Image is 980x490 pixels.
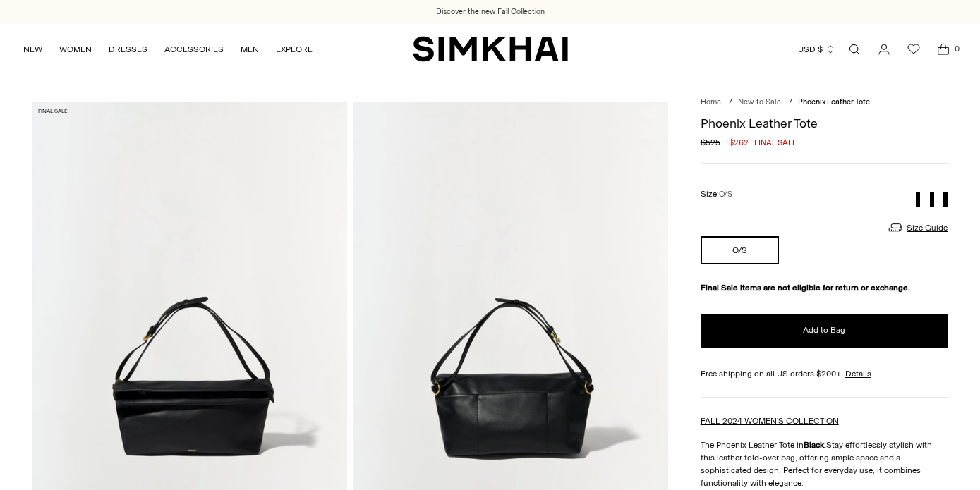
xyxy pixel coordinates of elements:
[804,440,826,450] strong: Black.
[738,97,781,106] a: New to Sale
[870,35,898,63] a: Go to the account page
[701,97,721,106] a: Home
[413,35,568,63] a: SIMKHAI
[789,97,792,109] div: /
[701,236,779,264] button: O/S
[840,35,869,63] a: Open search modal
[729,136,749,149] span: $262
[701,367,948,380] div: Free shipping on all US orders $200+
[276,34,313,65] a: EXPLORE
[436,6,545,18] a: Discover the new Fall Collection
[701,136,720,149] s: $525
[164,34,224,65] a: ACCESSORIES
[23,34,42,65] a: NEW
[950,42,963,55] span: 0
[845,367,871,380] a: Details
[900,35,928,63] a: Wishlist
[803,324,845,336] span: Add to Bag
[701,416,839,426] a: FALL 2024 WOMEN'S COLLECTION
[798,34,835,65] button: USD $
[701,439,948,489] p: The Phoenix Leather Tote in Stay effortlessly stylish with this leather fold-over bag, offering a...
[729,97,732,109] div: /
[887,219,948,236] a: Size Guide
[701,283,910,293] strong: Final Sale items are not eligible for return or exchange.
[241,34,259,65] a: MEN
[798,97,870,106] span: Phoenix Leather Tote
[59,34,92,65] a: WOMEN
[701,188,732,201] label: Size:
[719,190,732,199] span: O/S
[701,117,948,130] h1: Phoenix Leather Tote
[929,35,957,63] a: Open cart modal
[109,34,147,65] a: DRESSES
[701,314,948,348] button: Add to Bag
[701,97,948,109] nav: breadcrumbs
